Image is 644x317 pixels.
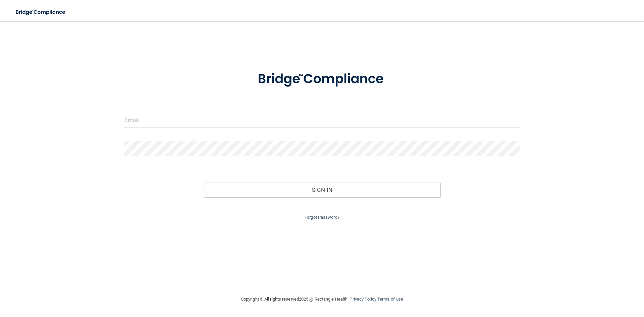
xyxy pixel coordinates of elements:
[10,5,72,19] img: bridge_compliance_login_screen.278c3ca4.svg
[305,215,339,220] a: Forgot Password?
[200,288,444,310] div: Copyright © All rights reserved 2025 @ Rectangle Health | |
[350,297,376,302] a: Privacy Policy
[377,297,403,302] a: Terms of Use
[204,182,441,197] button: Sign In
[124,113,520,128] input: Email
[244,62,400,97] img: bridge_compliance_login_screen.278c3ca4.svg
